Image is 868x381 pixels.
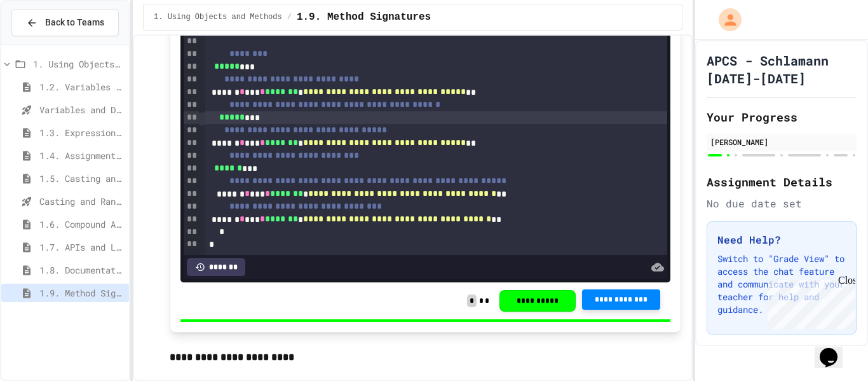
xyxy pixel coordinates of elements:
span: 1.8. Documentation with Comments and Preconditions [39,263,124,277]
span: 1.4. Assignment and Input [39,149,124,162]
span: / [287,12,292,22]
span: 1.5. Casting and Ranges of Values [39,172,124,185]
h2: Your Progress [707,108,857,126]
span: 1. Using Objects and Methods [33,57,124,71]
span: Casting and Ranges of variables - Quiz [39,195,124,208]
h2: Assignment Details [707,173,857,191]
span: 1. Using Objects and Methods [154,12,282,22]
iframe: chat widget [815,330,855,368]
span: 1.3. Expressions and Output [New] [39,126,124,139]
div: Chat with us now!Close [5,5,88,81]
span: Back to Teams [45,16,104,29]
span: 1.2. Variables and Data Types [39,80,124,94]
h1: APCS - Schlamann [DATE]-[DATE] [707,52,857,87]
div: No due date set [707,196,857,211]
h3: Need Help? [717,232,846,247]
span: 1.9. Method Signatures [39,286,124,300]
span: 1.7. APIs and Libraries [39,240,124,254]
span: Variables and Data Types - Quiz [39,103,124,116]
span: 1.9. Method Signatures [297,10,431,25]
iframe: chat widget [763,275,855,329]
div: [PERSON_NAME] [710,136,853,148]
div: My Account [705,5,745,34]
p: Switch to "Grade View" to access the chat feature and communicate with your teacher for help and ... [717,253,846,316]
span: 1.6. Compound Assignment Operators [39,218,124,231]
